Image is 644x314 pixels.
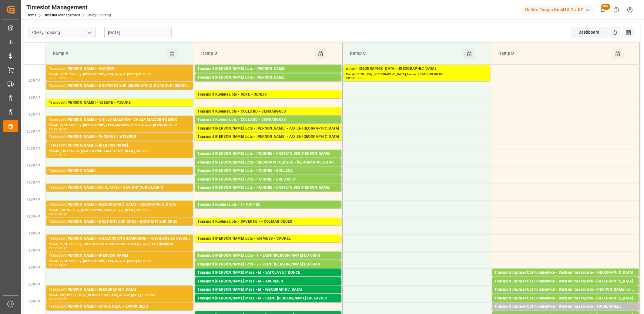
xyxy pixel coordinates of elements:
div: Pallets: ,TU: 132,City: [GEOGRAPHIC_DATA],Arrival: [DATE] 00:00:00 [49,89,190,94]
div: Transport [PERSON_NAME] - BRETIGNY SUR ORGE - BRETIGNY SUR ORGE [49,219,190,225]
div: - [58,264,59,267]
span: 2:00 PM [29,266,40,269]
div: - [58,154,59,156]
div: Transport Kuehne Lots - ? - RUFFEC [197,202,339,208]
div: 10:00 [59,128,67,131]
div: Ramp C [347,48,463,59]
div: Pallets: ,TU: 20,City: [GEOGRAPHIC_DATA],Arrival: [DATE] 00:00:00 [197,140,339,145]
div: Pallets: 1,TU: 537,City: [GEOGRAPHIC_DATA],Arrival: [DATE] 00:00:00 [49,72,190,77]
span: 99+ [601,4,610,10]
div: - [58,77,59,79]
div: Transport Dachser Cof Foodservice - Dachser messagerie - [GEOGRAPHIC_DATA] [495,295,636,302]
div: 15:00 [59,298,67,301]
span: 2:30 PM [29,283,40,286]
div: Pallets: ,TU: 12,City: [GEOGRAPHIC_DATA],Arrival: [DATE] 00:00:00 [197,293,339,298]
div: Pallets: 2,TU: 671,City: [GEOGRAPHIC_DATA][PERSON_NAME],Arrival: [DATE] 00:00:00 [197,268,339,273]
div: Pallets: 2,TU: 208,City: [GEOGRAPHIC_DATA] MAZARIN CEDEX,Arrival: [DATE] 00:00:00 [49,123,190,128]
div: Pallets: 1,TU: 174,City: [GEOGRAPHIC_DATA],Arrival: [DATE] 00:00:00 [197,166,339,171]
div: Transport [PERSON_NAME] - BRUYERES SUR [GEOGRAPHIC_DATA] SUR [GEOGRAPHIC_DATA] [49,83,190,89]
input: Type to search/select [29,27,96,38]
button: Help Center [609,3,623,17]
div: Pallets: 2,TU: ,City: BOLLENE,Arrival: [DATE] 00:00:00 [197,174,339,179]
div: Transport [PERSON_NAME] - [PERSON_NAME] [49,143,190,149]
div: Pallets: ,TU: 73,City: [GEOGRAPHIC_DATA],Arrival: [DATE] 00:00:00 [49,225,190,230]
div: Transport [PERSON_NAME] - [GEOGRAPHIC_DATA] - [GEOGRAPHIC_DATA] [49,202,190,208]
button: Melitta Europa GmbH & Co. KG [522,4,596,15]
div: Pallets: 1,TU: 30,City: [GEOGRAPHIC_DATA],Arrival: [DATE] 00:00:00 [49,191,190,196]
span: 11:00 AM [26,164,40,167]
div: Pallets: 1,TU: ,City: [GEOGRAPHIC_DATA],Arrival: [DATE] 00:00:00 [495,276,636,281]
div: Transport Kuehne Lots - DERE - SENLIS [197,92,339,98]
div: - [58,298,59,301]
div: 12:00 [49,213,58,216]
div: 12:30 [59,213,67,216]
div: Transport Dachser Cof Foodservice - Dachser messagerie - [PERSON_NAME] de Guadaira Sevilla [495,287,636,293]
div: 13:30 [49,264,58,267]
div: Transport [PERSON_NAME] [49,168,190,174]
span: 12:30 PM [26,215,40,218]
div: Pallets: 1,TU: ,City: CASTETS DES [PERSON_NAME],Arrival: [DATE] 00:00:00 [197,157,339,162]
div: Pallets: ,TU: 127,City: [GEOGRAPHIC_DATA],Arrival: [DATE] 00:00:00 [49,174,190,179]
div: Pallets: 5,TU: 629,City: [GEOGRAPHIC_DATA],Arrival: [DATE] 00:00:00 [49,259,190,264]
div: - [355,77,356,79]
div: Pallets: 31,TU: 512,City: CARQUEFOU,Arrival: [DATE] 00:00:00 [197,72,339,77]
div: Transport [PERSON_NAME] - EPAUX BEZU - EPAUX BEZU [49,304,190,310]
div: Pallets: ,TU: 74,City: [GEOGRAPHIC_DATA] [GEOGRAPHIC_DATA],Arrival: [DATE] 00:00:00 [495,293,636,298]
div: Ramp A [50,48,166,59]
span: 3:00 PM [29,300,40,303]
div: Transport Kuehne Lots - COLLARD - VENDARGUES [197,109,339,115]
div: 09:30 [49,128,58,131]
span: 8:30 AM [29,79,40,82]
div: Transport [PERSON_NAME] - WISSOUS - WISSOUS [49,134,190,140]
button: open menu [85,28,94,37]
div: Transport [PERSON_NAME] Lots - FOURNIE - BRESSOLS [197,177,339,183]
div: Transport Dachser Cof Foodservice - Dachser messagerie - [GEOGRAPHIC_DATA] [495,270,636,276]
div: Transport [PERSON_NAME] Lots - [PERSON_NAME] [197,75,339,81]
div: 13:00 [49,247,58,250]
span: 9:30 AM [29,113,40,116]
div: Pallets: ,TU: 65,City: [GEOGRAPHIC_DATA],Arrival: [DATE] 00:00:00 [197,132,339,137]
div: - [58,128,59,131]
div: Transport [PERSON_NAME] Lots - [GEOGRAPHIC_DATA] - [GEOGRAPHIC_DATA] [197,160,339,166]
div: Pallets: 1,TU: 84,City: BRESSOLS,Arrival: [DATE] 00:00:00 [197,183,339,188]
span: 11:30 AM [26,181,40,184]
div: Pallets: ,TU: 168,City: CASTETS DES [PERSON_NAME],Arrival: [DATE] 00:00:00 [197,191,339,196]
div: Transport [PERSON_NAME] Lots - ? - SAINT [PERSON_NAME] DU CRAU [197,262,339,268]
div: Pallets: 5,TU: 538,City: ~COLMAR CEDEX,Arrival: [DATE] 00:00:00 [197,225,339,230]
div: - [58,247,59,250]
div: Transport [PERSON_NAME] Mess - M - SATOLAS ET BONCE [197,270,339,276]
div: 13:30 [59,247,67,250]
button: show 100 new notifications [596,3,609,17]
div: 14:00 [59,264,67,267]
span: 1:00 PM [29,232,40,235]
div: Timeslot Management [26,3,111,12]
div: Pallets: 3,TU: 93,City: [GEOGRAPHIC_DATA],Arrival: [DATE] 00:00:00 [49,106,190,111]
div: 10:15 [49,154,58,156]
div: Pallets: 2,TU: 1039,City: RUFFEC,Arrival: [DATE] 00:00:00 [197,208,339,213]
div: Transport [PERSON_NAME] - GARONS [49,66,190,72]
div: Pallets: 14,TU: 544,City: [GEOGRAPHIC_DATA],Arrival: [DATE] 00:00:00 [197,123,339,128]
div: 08:00 [49,77,58,79]
div: Pallets: 1,TU: 244,City: [GEOGRAPHIC_DATA],Arrival: [DATE] 00:00:00 [197,242,339,247]
div: Pallets: 5,TU: ,City: WISSOUS,Arrival: [DATE] 00:00:00 [49,140,190,145]
div: Transport [PERSON_NAME] Lots - FOURNIE - CASTETS DES [PERSON_NAME] [197,151,339,157]
div: Transport [PERSON_NAME] Mess - M - [GEOGRAPHIC_DATA] [197,287,339,293]
div: Transport [PERSON_NAME] Lots - ? - SAINT [PERSON_NAME] DU CRAU [197,253,339,259]
div: Pallets: ,TU: 95,City: [GEOGRAPHIC_DATA],Arrival: [DATE] 00:00:00 [197,285,339,290]
div: Transport [PERSON_NAME] Lots - [PERSON_NAME] - AIX EN [GEOGRAPHIC_DATA] [197,134,339,140]
div: Pallets: ,TU: 31,City: [GEOGRAPHIC_DATA][PERSON_NAME],Arrival: [DATE] 00:00:00 [197,302,339,307]
div: Transport Kuehne Lots - SAVERNE - ~COLMAR CEDEX [197,219,339,225]
div: Transport Dachser Cof Foodservice - Dachser messagerie - [GEOGRAPHIC_DATA] [495,279,636,285]
div: Transport [PERSON_NAME] Mess - M - AVERMES [197,279,339,285]
div: Pallets: 16,TU: 192,City: [GEOGRAPHIC_DATA],Arrival: [DATE] 00:00:00 [197,115,339,120]
div: Transport [PERSON_NAME] Lots - FOURNIE - BOLLENE [197,168,339,174]
div: 08:00 [346,77,355,79]
div: Pallets: ,TU: 377,City: [GEOGRAPHIC_DATA],Arrival: [DATE] 00:00:00 [49,208,190,213]
div: Transport Kuehne Lots - COLLARD - VENDARGUES [197,117,339,123]
div: other - [GEOGRAPHIC_DATA] - [GEOGRAPHIC_DATA] [346,66,488,72]
input: DD-MM-YYYY [104,27,172,38]
div: Transport [PERSON_NAME] - CHILLY MAZARIN - CHILLY MAZARIN CEDEX [49,117,190,123]
div: Ramp D [496,48,612,59]
div: Pallets: 1,TU: 13,City: [GEOGRAPHIC_DATA],Arrival: [DATE] 00:00:00 [495,285,636,290]
div: Pallets: 3,TU: 716,City: [GEOGRAPHIC_DATA][PERSON_NAME],Arrival: [DATE] 00:00:00 [197,259,339,264]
